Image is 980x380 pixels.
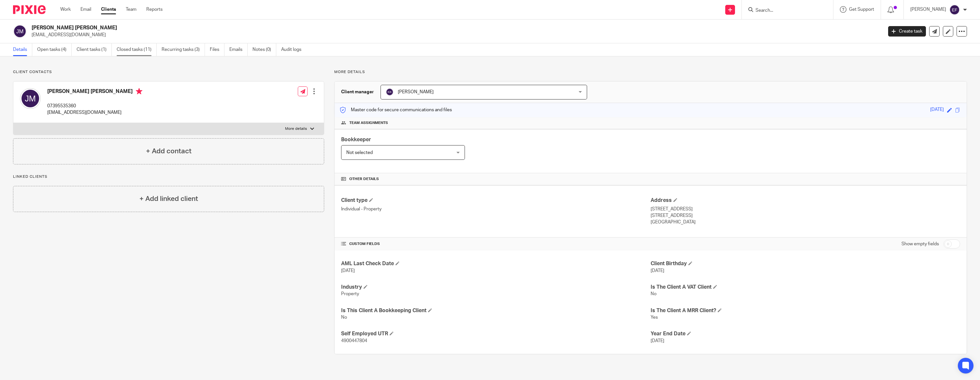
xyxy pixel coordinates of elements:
a: Create task [888,26,926,37]
span: No [341,315,347,320]
img: svg%3E [949,5,960,15]
p: [GEOGRAPHIC_DATA] [651,219,960,225]
p: [STREET_ADDRESS] [651,206,960,212]
img: svg%3E [13,24,27,38]
h4: Is The Client A VAT Client [651,284,960,291]
p: More details [285,126,307,131]
p: [EMAIL_ADDRESS][DOMAIN_NAME] [32,32,878,38]
img: svg%3E [386,88,394,96]
span: Bookkeeper [341,137,371,142]
p: [EMAIL_ADDRESS][DOMAIN_NAME] [47,109,142,116]
span: Property [341,292,359,296]
a: Client tasks (1) [77,43,112,56]
span: No [651,292,656,296]
a: Work [60,6,71,13]
h4: Is This Client A Bookkeeping Client [341,307,651,314]
img: svg%3E [20,88,41,109]
h4: Client Birthday [651,260,960,267]
span: Team assignments [349,120,388,126]
p: More details [334,69,967,75]
img: Pixie [13,5,46,14]
h4: + Add contact [146,146,192,156]
p: Linked clients [13,174,324,179]
a: Email [80,6,91,13]
span: Yes [651,315,658,320]
a: Reports [146,6,163,13]
h4: [PERSON_NAME] [PERSON_NAME] [47,88,142,96]
span: [DATE] [341,268,355,273]
h4: Industry [341,284,651,291]
div: [DATE] [930,106,944,114]
h4: Self Employed UTR [341,330,651,337]
h4: Year End Date [651,330,960,337]
p: 07395535360 [47,103,142,109]
p: [PERSON_NAME] [910,6,946,13]
span: 4900447804 [341,339,367,343]
a: Audit logs [281,43,306,56]
p: Master code for secure communications and files [339,107,452,113]
h3: Client manager [341,89,374,95]
p: [STREET_ADDRESS] [651,212,960,219]
h2: [PERSON_NAME] [PERSON_NAME] [32,24,709,31]
span: Not selected [346,150,373,155]
input: Search [755,8,814,14]
p: Client contacts [13,69,324,75]
span: Other details [349,176,379,182]
a: Emails [229,43,248,56]
a: Clients [101,6,116,13]
a: Notes (0) [252,43,276,56]
label: Show empty fields [901,241,939,247]
h4: + Add linked client [139,194,198,204]
span: [DATE] [651,339,664,343]
a: Recurring tasks (3) [162,43,205,56]
a: Closed tasks (11) [117,43,157,56]
h4: CUSTOM FIELDS [341,241,651,247]
a: Files [210,43,224,56]
h4: Client type [341,197,651,204]
h4: AML Last Check Date [341,260,651,267]
a: Details [13,43,32,56]
h4: Is The Client A MRR Client? [651,307,960,314]
h4: Address [651,197,960,204]
span: Get Support [849,7,874,12]
a: Team [126,6,137,13]
a: Open tasks (4) [37,43,72,56]
span: [DATE] [651,268,664,273]
i: Primary [136,88,142,95]
p: Individual - Property [341,206,651,212]
span: [PERSON_NAME] [398,90,434,94]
